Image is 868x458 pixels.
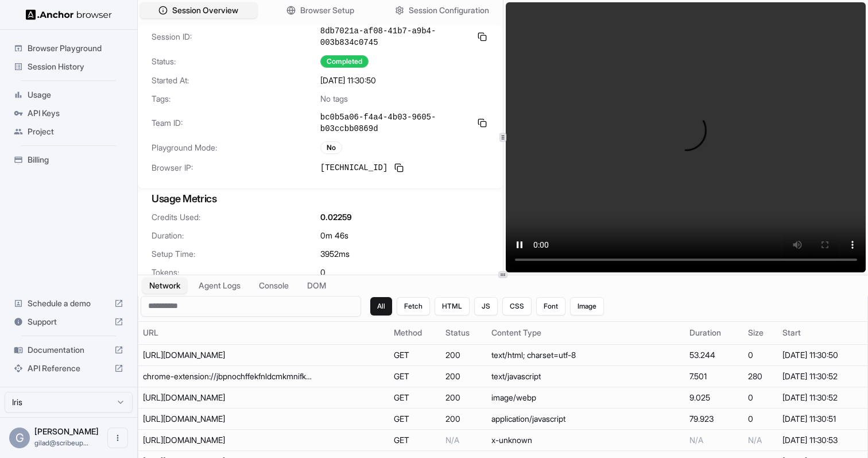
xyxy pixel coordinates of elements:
[192,278,247,294] button: Agent Logs
[782,327,863,338] div: Start
[743,365,777,387] td: 280
[689,435,703,445] span: N/A
[9,294,128,313] div: Schedule a demo
[320,75,376,86] span: [DATE] 11:30:50
[152,117,320,129] span: Team ID:
[28,154,123,166] span: Billing
[389,344,441,365] td: GET
[152,93,320,105] span: Tags:
[685,408,743,429] td: 79.923
[778,365,867,387] td: [DATE] 11:30:52
[172,5,238,16] span: Session Overview
[487,408,685,429] td: application/javascript
[152,191,489,207] h3: Usage Metrics
[743,408,777,429] td: 0
[778,344,867,365] td: [DATE] 11:30:50
[389,387,441,408] td: GET
[441,344,487,365] td: 200
[9,313,128,331] div: Support
[743,344,777,365] td: 0
[28,363,110,374] span: API Reference
[28,298,110,309] span: Schedule a demo
[491,327,680,338] div: Content Type
[143,392,315,403] div: https://www.instacart.com/assets/beetstrap/brand/2022/instacart-logo-color@3x-6b71df83cfba8c6827f...
[142,278,187,294] button: Network
[152,267,320,278] span: Tokens:
[143,434,315,446] div: https://static.cloudflareinsights.com/beacon.min.js/vcd15cbe7772f49c399c6a5babf22c1241717689176015
[320,25,471,48] span: 8db7021a-af08-41b7-a9b4-003b834c0745
[300,278,333,294] button: DOM
[252,278,296,294] button: Console
[441,365,487,387] td: 200
[143,413,315,425] div: https://d2guulkeunn7d8.cloudfront.net/assets/rspack/sentry-bundle.min-39cee8115770b90d-v2.js
[685,387,743,408] td: 9.025
[9,57,128,76] div: Session History
[394,327,436,338] div: Method
[9,359,128,378] div: API Reference
[152,75,320,86] span: Started At:
[778,387,867,408] td: [DATE] 11:30:52
[685,365,743,387] td: 7.501
[28,344,110,356] span: Documentation
[9,39,128,57] div: Browser Playground
[320,55,369,68] div: Completed
[389,365,441,387] td: GET
[28,89,123,101] span: Usage
[320,111,471,134] span: bc0b5a06-f4a4-4b03-9605-b03ccbb0869d
[445,327,482,338] div: Status
[689,327,739,338] div: Duration
[320,93,348,105] span: No tags
[9,428,30,448] div: G
[370,297,392,315] button: All
[397,297,430,315] button: Fetch
[487,387,685,408] td: image/webp
[320,248,350,260] span: 3952 ms
[152,248,320,260] span: Setup Time:
[28,107,123,119] span: API Keys
[445,435,459,445] span: N/A
[474,297,498,315] button: JS
[152,31,320,43] span: Session ID:
[435,297,470,315] button: HTML
[34,426,99,436] span: Gilad Spitzer
[9,341,128,359] div: Documentation
[28,61,123,72] span: Session History
[9,122,128,141] div: Project
[107,428,128,448] button: Open menu
[487,365,685,387] td: text/javascript
[300,5,354,16] span: Browser Setup
[441,387,487,408] td: 200
[28,316,110,328] span: Support
[9,104,128,122] div: API Keys
[9,151,128,169] div: Billing
[570,297,604,315] button: Image
[685,344,743,365] td: 53.244
[748,327,773,338] div: Size
[143,349,315,361] div: https://www.instacart.com/login?next=%2Fstore%2Faccount
[152,230,320,241] span: Duration:
[778,429,867,451] td: [DATE] 11:30:53
[743,387,777,408] td: 0
[152,162,320,174] span: Browser IP:
[320,162,388,174] span: [TECHNICAL_ID]
[487,429,685,451] td: x-unknown
[441,408,487,429] td: 200
[389,429,441,451] td: GET
[143,371,315,382] div: chrome-extension://jbpnochffekfnldcmkmnifkcngodpkdb/injectedPatch.js
[748,435,762,445] span: N/A
[389,408,441,429] td: GET
[34,438,88,447] span: gilad@scribeup.io
[409,5,489,16] span: Session Configuration
[26,9,112,20] img: Anchor Logo
[28,43,123,54] span: Browser Playground
[320,230,348,241] span: 0m 46s
[778,408,867,429] td: [DATE] 11:30:51
[320,211,352,223] span: 0.02259
[152,142,320,153] span: Playground Mode:
[536,297,565,315] button: Font
[143,327,385,338] div: URL
[320,267,325,278] span: 0
[152,211,320,223] span: Credits Used:
[502,297,532,315] button: CSS
[487,344,685,365] td: text/html; charset=utf-8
